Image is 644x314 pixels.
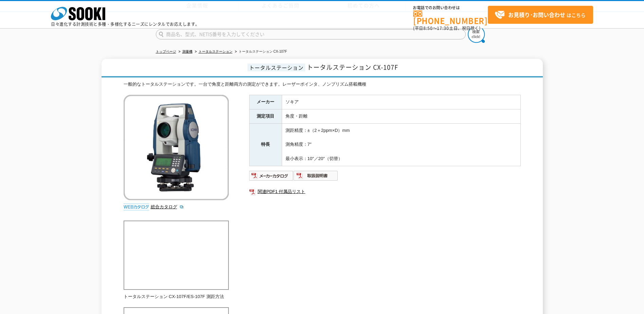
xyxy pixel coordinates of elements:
[413,25,480,31] span: (平日 ～ 土日、祝日除く)
[124,81,521,88] div: 一般的なトータルステーションです。一台で角度と距離両方の測定ができます。レーザーポインタ、ノンプリズム搭載機種
[495,10,586,20] span: はこちら
[423,25,433,31] span: 8:50
[199,50,233,53] a: トータルステーション
[151,204,184,209] a: 総合カタログ
[282,123,520,166] td: 測距精度：±（2＋2ppm×D）mm 測角精度：7″ 最小表示：10″／20″（切替）
[249,187,521,196] a: 関連PDF1 付属品リスト
[508,11,565,19] strong: お見積り･お問い合わせ
[249,170,294,181] img: メーカーカタログ
[282,95,520,109] td: ソキア
[249,175,294,180] a: メーカーカタログ
[182,50,192,53] a: 測量機
[488,6,593,24] a: お見積り･お問い合わせはこちら
[413,11,488,24] a: [PHONE_NUMBER]
[156,29,466,39] input: 商品名、型式、NETIS番号を入力してください
[294,170,338,181] img: 取扱説明書
[51,22,200,26] p: 日々進化する計測技術と多種・多様化するニーズにレンタルでお応えします。
[234,48,287,55] li: トータルステーション CX-107F
[249,123,282,166] th: 特長
[124,95,229,200] img: トータルステーション CX-107F
[124,204,149,210] img: webカタログ
[249,109,282,123] th: 測定項目
[307,63,398,72] span: トータルステーション CX-107F
[124,293,229,300] p: トータルステーション CX-107F/ES-107F 測距方法
[468,26,485,43] img: btn_search.png
[282,109,520,123] td: 角度・距離
[249,95,282,109] th: メーカー
[413,6,488,10] span: お電話でのお問い合わせは
[247,64,305,71] span: トータルステーション
[294,175,338,180] a: 取扱説明書
[437,25,449,31] span: 17:30
[156,50,176,53] a: トップページ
